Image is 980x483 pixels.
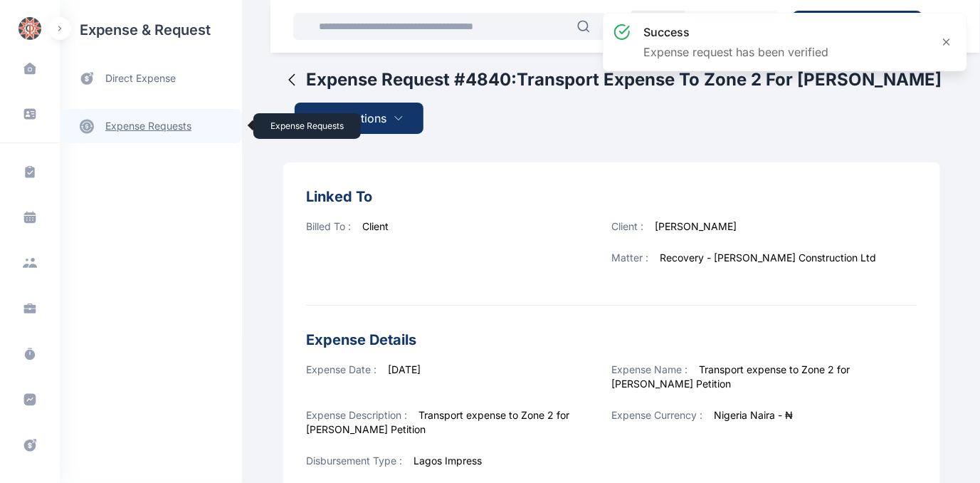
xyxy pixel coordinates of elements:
[715,409,794,421] span: Nigeria Naira - ₦
[612,363,688,375] span: Expense Name :
[306,409,407,421] span: Expense Description :
[413,455,482,467] span: Lagos Impress
[306,185,917,208] h3: Linked To
[643,43,828,61] p: Expense request has been verified
[612,251,649,264] span: Matter :
[660,251,877,264] span: Recovery - [PERSON_NAME] Construction Ltd
[315,110,387,127] span: More Options
[306,328,917,351] h3: Expense Details
[306,409,569,435] span: Transport expense to Zone 2 for [PERSON_NAME] Petition
[612,409,703,421] span: Expense Currency :
[362,220,389,232] span: Client
[643,24,828,41] h3: success
[60,109,242,143] a: expense requests
[60,98,242,143] div: expense requestsexpense requests
[655,220,737,232] span: [PERSON_NAME]
[388,363,421,375] span: [DATE]
[306,363,376,375] span: Expense Date :
[612,363,850,390] span: Transport expense to Zone 2 for [PERSON_NAME] Petition
[612,220,644,232] span: Client :
[105,71,176,86] span: direct expense
[60,60,242,98] a: direct expense
[306,220,351,232] span: Billed To :
[306,455,402,467] span: Disbursement Type :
